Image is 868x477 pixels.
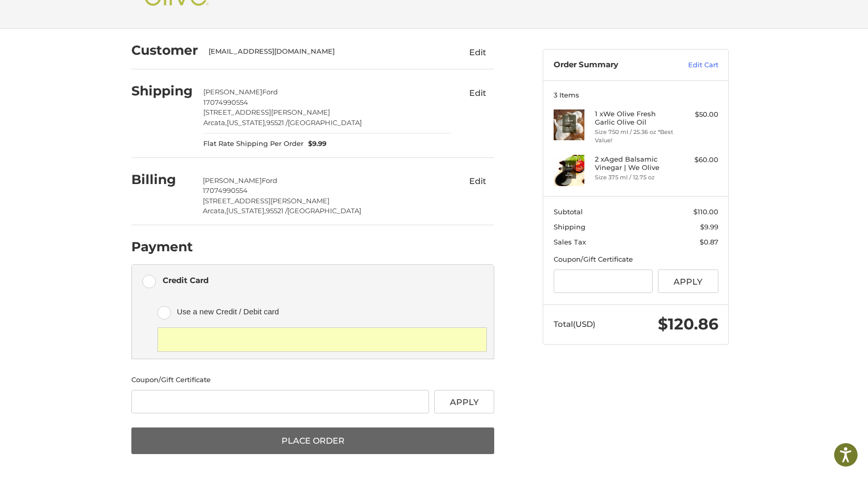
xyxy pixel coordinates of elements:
span: Ford [262,176,277,185]
div: Credit Card [163,272,209,289]
a: Edit Cart [666,60,718,70]
span: [STREET_ADDRESS][PERSON_NAME] [203,108,330,116]
h2: Shipping [131,83,193,99]
input: Gift Certificate or Coupon Code [131,390,429,413]
span: $0.87 [700,238,718,246]
button: Edit [461,44,494,60]
span: [STREET_ADDRESS][PERSON_NAME] [203,197,329,205]
li: Size 375 ml / 12.75 oz [595,173,675,182]
button: Edit [461,173,494,190]
span: 95521 / [266,206,287,215]
span: Arcata, [203,118,227,127]
span: Use a new Credit / Debit card [177,303,472,320]
li: Size 750 ml / 25.36 oz *Best Value! [595,128,675,145]
p: We're away right now. Please check back later! [15,16,118,24]
div: $50.00 [677,109,718,120]
iframe: Google Customer Reviews [782,449,868,477]
span: Sales Tax [554,238,586,246]
h2: Payment [131,239,193,255]
input: Gift Certificate or Coupon Code [554,270,653,293]
div: $60.00 [677,155,718,165]
button: Edit [461,84,494,101]
h3: Order Summary [554,60,666,70]
span: $120.86 [658,314,718,334]
h4: 1 x We Olive Fresh Garlic Olive Oil [595,109,675,127]
span: [US_STATE], [227,118,266,127]
span: $110.00 [693,207,718,216]
span: 17074990554 [203,186,248,194]
span: Subtotal [554,207,583,216]
span: 95521 / [266,118,288,127]
span: Flat Rate Shipping Per Order [203,139,303,149]
h2: Customer [131,42,198,58]
span: [PERSON_NAME] [203,88,262,96]
span: Arcata, [203,206,226,215]
span: $9.99 [303,139,327,149]
h3: 3 Items [554,91,718,99]
h2: Billing [131,172,192,188]
span: 17074990554 [203,98,248,106]
button: Apply [434,390,495,413]
span: [GEOGRAPHIC_DATA] [288,118,362,127]
button: Apply [658,270,718,293]
div: [EMAIL_ADDRESS][DOMAIN_NAME] [209,46,441,57]
span: [GEOGRAPHIC_DATA] [287,206,361,215]
span: [PERSON_NAME] [203,176,262,185]
iframe: Secure card payment input frame [165,335,480,345]
span: Ford [262,88,278,96]
span: Shipping [554,223,585,231]
h4: 2 x Aged Balsamic Vinegar | We Olive [595,155,675,172]
button: Place Order [131,427,494,455]
span: Total (USD) [554,319,595,329]
span: $9.99 [700,223,718,231]
span: [US_STATE], [226,206,266,215]
button: Open LiveChat chat widget [120,14,132,26]
div: Coupon/Gift Certificate [554,254,718,265]
div: Coupon/Gift Certificate [131,375,494,385]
